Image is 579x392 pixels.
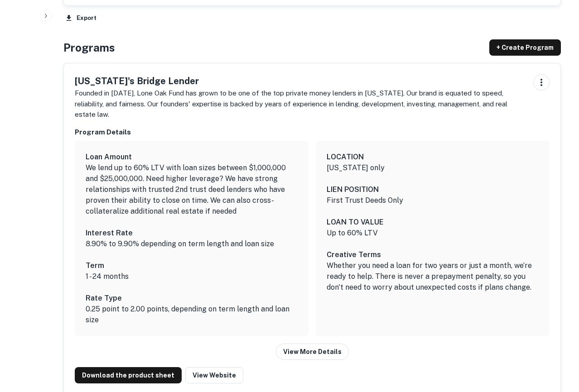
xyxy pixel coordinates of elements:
[185,367,243,383] a: View Website
[86,228,298,239] h6: Interest Rate
[63,39,115,56] h4: Programs
[327,163,539,173] p: [US_STATE] only
[86,239,298,249] p: 8.90% to 9.90% depending on term length and loan size
[75,74,526,88] h5: [US_STATE]'s Bridge Lender
[327,260,539,293] p: Whether you need a loan for two years or just a month, we’re ready to help. There is never a prep...
[327,249,539,260] h6: Creative Terms
[276,344,349,360] button: View More Details
[534,320,579,363] iframe: Chat Widget
[327,228,539,239] p: Up to 60% LTV
[86,271,298,282] p: 1 - 24 months
[75,88,526,120] p: Founded in [DATE], Lone Oak Fund has grown to be one of the top private money lenders in [US_STAT...
[327,152,539,163] h6: LOCATION
[489,39,561,56] a: + Create Program
[86,152,298,163] h6: Loan Amount
[327,217,539,228] h6: LOAN TO VALUE
[75,127,550,138] h6: Program Details
[75,367,182,383] a: Download the product sheet
[86,163,298,217] p: We lend up to 60% LTV with loan sizes between $1,000,000 and $25,000,000. Need higher leverage? W...
[86,260,298,271] h6: Term
[86,293,298,304] h6: Rate Type
[86,304,298,325] p: 0.25 point to 2.00 points, depending on term length and loan size
[327,195,539,206] p: First Trust Deeds Only
[327,184,539,195] h6: LIEN POSITION
[63,11,99,25] button: Export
